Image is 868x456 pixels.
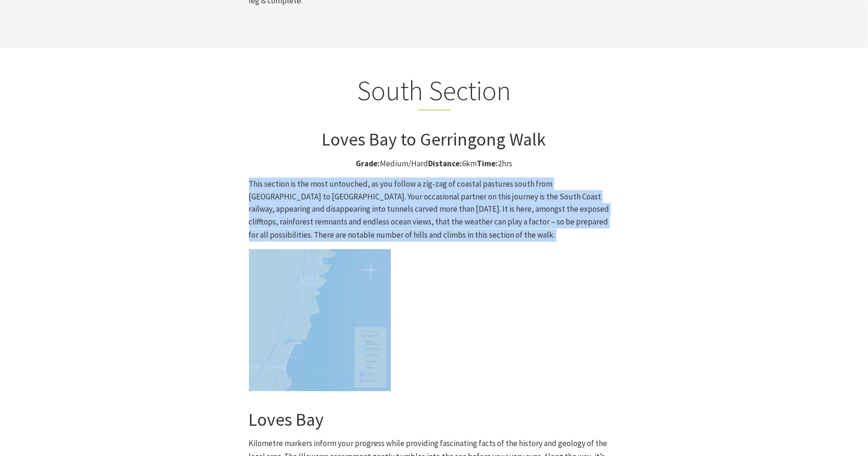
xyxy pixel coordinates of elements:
strong: Time: [477,158,498,169]
img: Kiama Coast Walk South Section [249,250,391,391]
h3: Loves Bay [249,409,619,431]
p: This section is the most untouched, as you follow a zig-zag of coastal pastures south from [GEOGR... [249,178,619,242]
h3: Loves Bay to Gerringong Walk [249,129,619,150]
strong: Grade: [356,158,380,169]
h2: South Section [249,74,619,111]
strong: Distance: [428,158,462,169]
p: Medium/Hard 6km 2hrs [249,157,619,170]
